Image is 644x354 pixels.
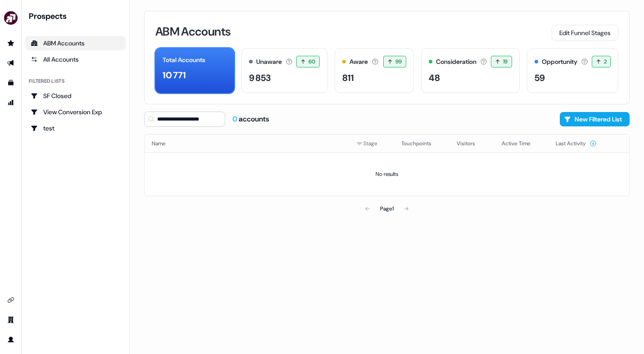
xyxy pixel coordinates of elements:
a: Go to attribution [4,95,18,110]
div: Consideration [436,57,476,67]
h3: ABM Accounts [155,26,231,37]
div: ABM Accounts [31,39,120,48]
div: Stage [356,139,387,148]
a: Go to prospects [4,36,18,50]
a: Go to profile [4,332,18,347]
td: No results [145,152,629,196]
a: Go to templates [4,76,18,90]
div: 48 [429,71,440,85]
div: Aware [349,57,368,67]
a: Go to outbound experience [4,56,18,70]
a: Go to SF Closed [25,89,126,103]
a: Go to View Conversion Exp [25,105,126,119]
div: 59 [535,71,545,85]
a: Go to team [4,313,18,327]
a: ABM Accounts [25,36,126,50]
span: 60 [308,57,316,66]
div: View Conversion Exp [31,108,120,117]
button: Last Activity [556,135,597,152]
div: Filtered lists [29,77,64,85]
button: Touchpoints [401,135,442,152]
div: Prospects [29,11,126,22]
span: 0 [232,114,239,124]
div: SF Closed [31,91,120,100]
span: 2 [604,57,607,66]
div: test [31,124,120,133]
span: 99 [395,57,402,66]
div: 9 853 [249,71,271,85]
div: Page 1 [380,204,394,213]
div: 811 [342,71,354,85]
div: accounts [232,114,269,124]
div: All Accounts [31,55,120,64]
div: Total Accounts [163,55,205,65]
th: Name [145,134,349,152]
button: Edit Funnel Stages [552,25,618,41]
div: Unaware [256,57,282,67]
button: Visitors [457,135,486,152]
button: Active Time [502,135,541,152]
a: Go to integrations [4,293,18,307]
button: New Filtered List [560,112,630,126]
div: Opportunity [542,57,577,67]
span: 19 [503,57,508,66]
a: All accounts [25,52,126,67]
a: Go to test [25,121,126,135]
div: 10 771 [163,68,186,82]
